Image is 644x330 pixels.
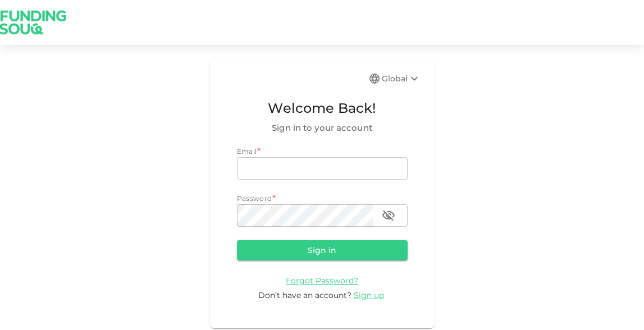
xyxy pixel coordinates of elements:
span: Don’t have an account? [258,290,351,300]
span: Password [237,194,272,203]
span: Sign up [354,290,384,300]
button: Sign in [237,240,408,260]
input: password [237,204,373,227]
span: Forgot Password? [286,276,358,286]
div: Global [382,72,421,85]
a: Forgot Password? [286,275,358,286]
span: Email [237,147,257,155]
span: Sign in to your account [237,121,408,135]
input: email [237,157,408,180]
span: Welcome Back! [237,98,408,119]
